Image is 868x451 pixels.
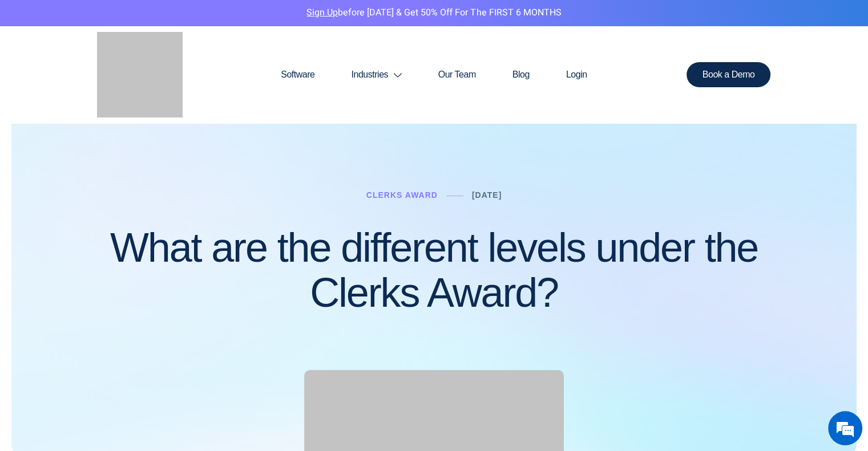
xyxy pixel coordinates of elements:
[420,47,494,102] a: Our Team
[548,47,605,102] a: Login
[263,47,333,102] a: Software
[19,57,48,86] img: d_7003521856_operators_12627000000521031
[703,70,755,79] span: Book a Demo
[187,6,215,33] div: Minimize live chat window
[26,245,180,257] div: We'll Send Them to You
[6,332,217,372] textarea: Enter details in the input field
[366,190,438,200] a: Clerks Award
[59,64,192,79] div: Need Clerks Rates?
[9,6,859,21] p: before [DATE] & Get 50% Off for the FIRST 6 MONTHS
[19,222,86,230] div: Need Clerks Rates?
[98,225,771,315] h1: What are the different levels under the Clerks Award?
[333,47,419,102] a: Industries
[687,62,771,87] a: Book a Demo
[494,47,548,102] a: Blog
[147,288,180,303] div: Submit
[306,6,338,19] a: Sign Up
[472,190,502,200] a: [DATE]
